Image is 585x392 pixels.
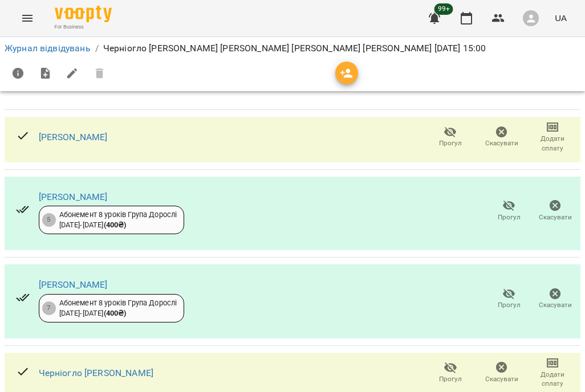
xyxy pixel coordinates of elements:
button: Додати сплату [527,357,578,389]
li: / [95,42,99,55]
span: Прогул [439,374,462,384]
nav: breadcrumb [5,42,580,55]
button: Прогул [425,121,476,153]
span: UA [555,12,567,24]
div: Абонемент 8 уроків Група Дорослі [DATE] - [DATE] [59,210,177,231]
span: Скасувати [539,300,572,310]
div: 5 [42,213,56,227]
span: Скасувати [539,213,572,222]
b: ( 400 ₴ ) [104,309,127,317]
a: Черніогло [PERSON_NAME] [39,367,153,378]
button: Скасувати [476,121,527,153]
p: Черніогло [PERSON_NAME] [PERSON_NAME] [PERSON_NAME] [PERSON_NAME] [DATE] 15:00 [103,42,486,55]
img: Voopty Logo [55,6,112,22]
span: Скасувати [485,138,518,148]
button: Додати сплату [527,121,578,153]
button: UA [550,7,571,28]
a: [PERSON_NAME] [39,191,108,202]
span: Прогул [498,213,521,222]
button: Menu [14,5,41,32]
button: Скасувати [532,283,578,315]
b: ( 400 ₴ ) [104,220,127,229]
span: Прогул [498,300,521,310]
span: Скасувати [485,374,518,384]
button: Скасувати [532,195,578,227]
button: Прогул [425,357,476,389]
button: Прогул [486,283,532,315]
span: 99+ [434,3,453,15]
button: Скасувати [476,357,527,389]
span: For Business [55,23,112,31]
button: Прогул [486,195,532,227]
span: Додати сплату [534,134,571,153]
a: Журнал відвідувань [5,43,91,54]
span: Додати сплату [534,370,571,389]
div: 7 [42,301,56,315]
div: Абонемент 8 уроків Група Дорослі [DATE] - [DATE] [59,298,177,319]
a: [PERSON_NAME] [39,279,108,290]
span: Прогул [439,138,462,148]
a: [PERSON_NAME] [39,132,108,142]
